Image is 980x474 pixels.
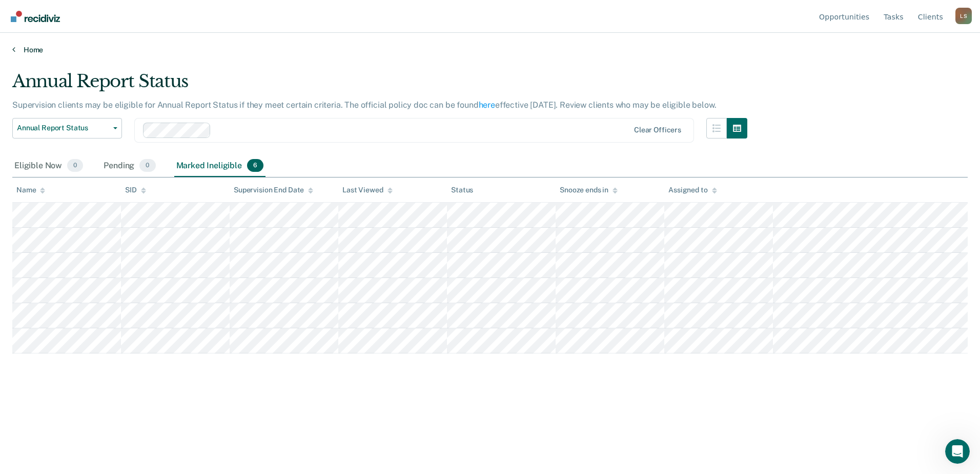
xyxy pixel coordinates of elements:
div: Supervision End Date [234,186,313,194]
div: Snooze ends in [560,186,618,194]
button: Profile dropdown button [955,8,972,24]
p: Supervision clients may be eligible for Annual Report Status if they meet certain criteria. The o... [12,100,716,110]
div: Eligible Now0 [12,155,85,177]
div: Assigned to [668,186,717,194]
a: Home [12,45,968,54]
div: Clear officers [634,126,681,134]
div: L S [955,8,972,24]
iframe: Intercom live chat [945,439,970,464]
div: Annual Report Status [12,71,747,100]
span: 6 [247,159,263,172]
span: Annual Report Status [17,124,109,132]
span: 0 [67,159,83,172]
span: 0 [139,159,155,172]
div: Status [451,186,473,194]
div: Pending0 [101,155,157,177]
div: Last Viewed [342,186,392,194]
button: Annual Report Status [12,118,122,139]
a: here [479,100,495,110]
div: SID [125,186,146,194]
div: Marked Ineligible6 [174,155,266,177]
img: Recidiviz [11,11,60,22]
div: Name [16,186,45,194]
